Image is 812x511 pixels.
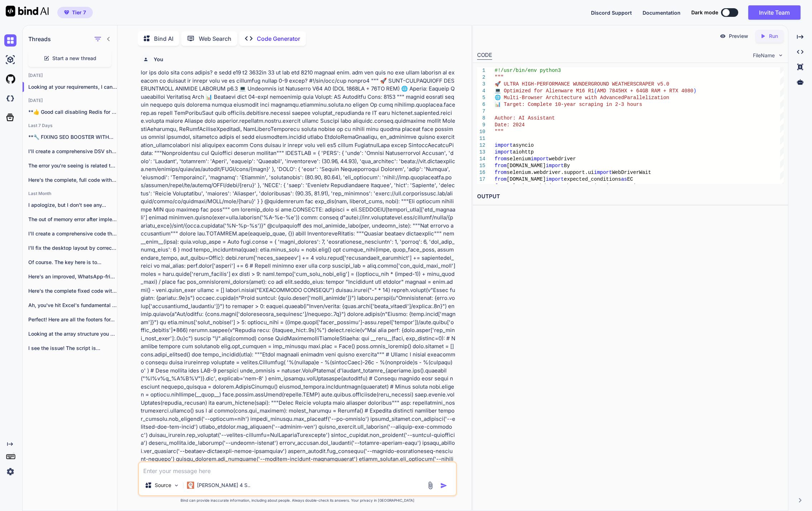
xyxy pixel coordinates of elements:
[693,88,696,94] span: )
[495,88,594,94] span: 💻 Optimized for Alienware M16 R1
[495,156,507,162] span: from
[477,169,485,176] div: 16
[28,35,51,43] h1: Threads
[477,162,485,169] div: 15
[495,115,555,121] span: Author: AI Assistant
[546,163,564,169] span: import
[495,183,507,189] span: from
[28,302,117,309] p: Ah, you've hit Excel's fundamental row/column limits!...
[477,128,485,135] div: 10
[627,176,633,182] span: EC
[624,95,669,101] span: Parallelization
[197,482,250,489] p: [PERSON_NAME] 4 S..
[477,101,485,108] div: 6
[477,115,485,122] div: 8
[138,498,457,503] p: Bind can provide inaccurate information, including about people. Always double-check its answers....
[633,81,669,87] span: SCRAPER v5.0
[57,7,93,18] button: premiumTier 7
[564,176,621,182] span: expected_conditions
[495,68,561,73] span: #!/usr/bin/env python3
[748,5,801,20] button: Invite Team
[187,482,194,489] img: Claude 4 Sonnet
[477,51,492,60] div: CODE
[28,133,117,141] p: **🔧 FIXING SEO BOOSTER WITHOUT BLOCKING BOTS**...
[495,142,513,148] span: import
[28,244,117,252] p: I'll fix the desktop layout by correcting...
[643,9,681,16] button: Documentation
[440,482,447,489] img: icon
[546,176,564,182] span: import
[426,481,434,490] img: attachment
[477,149,485,156] div: 13
[549,156,576,162] span: webdriver
[28,148,117,155] p: I'll create a comprehensive DSV shipping plugin...
[28,162,117,169] p: The error you're seeing is related to...
[28,287,117,295] p: Here's the complete fixed code with the...
[621,176,627,182] span: as
[28,345,117,352] p: I see the issue! The script is...
[477,94,485,101] div: 5
[729,33,748,40] p: Preview
[28,273,117,280] p: Here's an improved, WhatsApp-friendly version that's more...
[495,149,513,155] span: import
[473,188,788,205] h2: OUTPUT
[6,6,49,16] img: Bind AI
[495,102,642,107] span: 📊 Target: Complete 10-year scraping in 2-3 hours
[4,466,16,478] img: settings
[28,330,117,337] p: Looking at the array structure you discovered:...
[28,201,117,209] p: I apologize, but I don't see any...
[495,170,507,175] span: from
[28,108,117,116] p: **👍 Good call disabling Redis for now!**...
[513,149,534,155] span: aiohttp
[23,191,117,196] h2: Last Month
[594,170,612,175] span: import
[495,95,624,101] span: 🌐 Multi-Browser Architecture with Advanced
[495,81,633,87] span: 🚀 ULTRA HIGH-PERFORMANCE WUNDERGROUND WEATHER
[477,135,485,142] div: 11
[591,10,632,16] span: Discord Support
[753,52,775,59] span: FileName
[769,33,778,40] p: Run
[477,122,485,128] div: 9
[691,9,718,16] span: Dark mode
[513,142,534,148] span: asyncio
[155,482,171,489] p: Source
[4,73,16,85] img: githubLight
[495,74,504,80] span: """
[506,170,594,175] span: selenium.webdriver.support.ui
[624,183,645,189] span: Options
[495,122,525,128] span: Date: 2024
[506,176,546,182] span: [DOMAIN_NAME]
[477,142,485,149] div: 12
[477,81,485,88] div: 3
[594,88,597,94] span: (
[477,74,485,81] div: 2
[4,92,16,104] img: darkCloudIdeIcon
[495,176,507,182] span: from
[4,54,16,66] img: ai-studio
[477,88,485,94] div: 4
[720,33,726,39] img: preview
[199,34,231,43] p: Web Search
[506,156,530,162] span: selenium
[506,163,546,169] span: [DOMAIN_NAME]
[4,34,16,47] img: chat
[612,170,651,175] span: WebDriverWait
[778,52,784,58] img: chevron down
[477,67,485,74] div: 1
[564,163,570,169] span: By
[495,129,504,135] span: """
[495,163,507,169] span: from
[257,34,300,43] p: Code Generator
[28,216,117,223] p: The out of memory error after implementing...
[477,156,485,162] div: 14
[28,176,117,184] p: Here's the complete, full code with all...
[154,56,163,63] h6: You
[173,482,179,488] img: Pick Models
[643,10,681,16] span: Documentation
[506,183,606,189] span: selenium.webdriver.chrome.options
[154,34,173,43] p: Bind AI
[477,176,485,183] div: 17
[28,259,117,266] p: Of course. The key here is to...
[28,83,117,91] p: Looking at your requirements, I can defi...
